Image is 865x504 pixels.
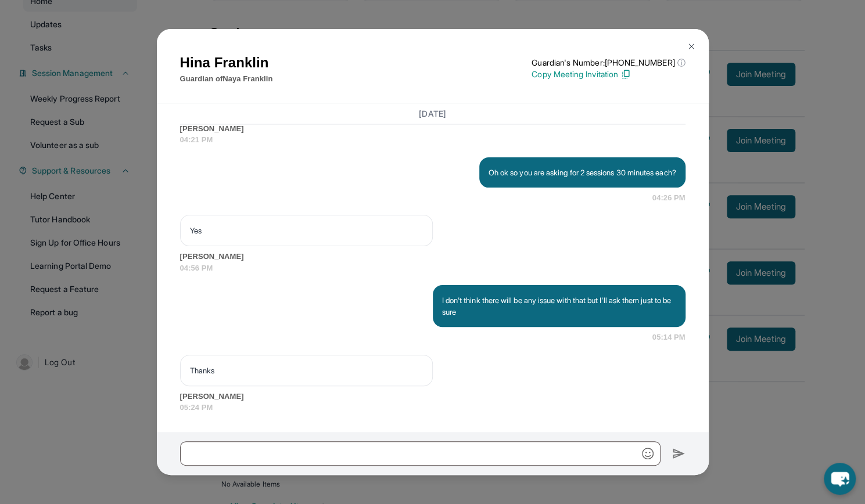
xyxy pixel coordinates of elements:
img: Send icon [672,447,685,460]
img: Close Icon [687,42,696,51]
span: 04:21 PM [180,134,685,146]
p: Guardian of Naya Franklin [180,73,273,85]
h1: Hina Franklin [180,52,273,73]
p: Guardian's Number: [PHONE_NUMBER] [532,57,685,69]
p: Oh ok so you are asking for 2 sessions 30 minutes each? [489,167,676,178]
span: 05:24 PM [180,402,685,413]
span: 04:56 PM [180,262,685,274]
p: Yes [190,225,423,236]
span: 04:26 PM [652,192,685,204]
span: 05:14 PM [652,332,685,343]
p: Copy Meeting Invitation [532,69,685,80]
span: [PERSON_NAME] [180,251,685,262]
h3: [DATE] [180,108,685,120]
span: [PERSON_NAME] [180,391,685,402]
p: I don't think there will be any issue with that but I'll ask them just to be sure [442,294,676,318]
span: [PERSON_NAME] [180,123,685,135]
p: Thanks [190,365,423,376]
img: Copy Icon [620,69,631,80]
button: chat-button [824,463,856,495]
span: ⓘ [677,57,685,69]
img: Emoji [642,448,654,459]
